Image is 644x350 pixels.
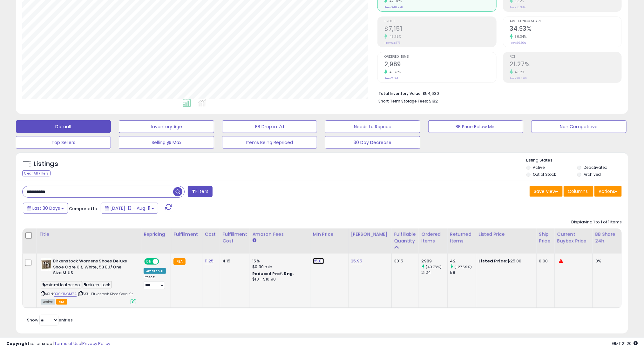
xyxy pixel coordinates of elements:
div: Displaying 1 to 1 of 1 items [571,219,622,225]
span: Compared to: [69,206,98,212]
a: B00K1NCM7A [54,291,77,297]
small: (40.73%) [426,264,442,269]
button: Selling @ Max [119,136,214,149]
div: $10 - $10.90 [253,277,305,282]
h2: $7,151 [384,25,496,34]
div: 58 [450,270,476,275]
div: Fulfillment Cost [223,231,247,244]
div: 2989 [422,258,447,264]
div: Amazon Fees [253,231,308,238]
button: BB Drop in 7d [222,120,317,133]
div: $0.30 min [253,264,305,270]
label: Archived [584,172,601,177]
span: FBA [56,299,67,305]
button: Last 30 Days [23,203,68,214]
div: 0.00 [539,258,550,264]
button: Non Competitive [531,120,626,133]
div: Current Buybox Price [557,231,590,244]
div: [PERSON_NAME] [351,231,389,238]
small: 30.34% [513,34,527,39]
a: 11.25 [205,258,214,264]
button: BB Price Below Min [428,120,523,133]
button: Items Being Repriced [222,136,317,149]
div: Repricing [144,231,168,238]
button: Actions [594,186,622,197]
a: Terms of Use [54,340,81,347]
label: Active [533,165,545,170]
h2: 34.93% [510,25,621,34]
span: $182 [429,98,438,104]
p: Listing States: [526,157,628,163]
span: birkenstock [83,281,112,288]
button: Needs to Reprice [325,120,420,133]
div: Cost [205,231,217,238]
div: Amazon AI [144,268,166,274]
div: 42 [450,258,476,264]
div: Fulfillable Quantity [394,231,416,244]
span: ON [145,259,153,264]
div: BB Share 24h. [595,231,619,244]
div: Ordered Items [422,231,445,244]
div: 2124 [422,270,447,275]
span: OFF [158,259,168,264]
b: Listed Price: [479,258,508,264]
span: Last 30 Days [32,205,60,211]
button: Top Sellers [16,136,111,149]
small: Prev: $46,928 [384,5,403,9]
div: Title [39,231,138,238]
div: Listed Price [479,231,534,238]
span: Profit [384,20,496,23]
a: 25.95 [351,258,363,264]
small: FBA [173,258,185,265]
small: Prev: $4,873 [384,41,401,45]
div: Ship Price [539,231,552,244]
div: 0% [595,258,616,264]
b: Reduced Prof. Rng. [253,271,294,276]
button: Inventory Age [119,120,214,133]
small: 40.73% [387,70,401,75]
div: Clear All Filters [22,170,51,176]
small: Prev: 2,124 [384,76,398,80]
small: Amazon Fees. [253,238,256,243]
label: Out of Stock [533,172,556,177]
button: Save View [530,186,563,197]
small: Prev: 26.80% [510,41,526,45]
h5: Listings [34,160,58,168]
label: Deactivated [584,165,607,170]
button: [DATE]-13 - Aug-11 [101,203,158,214]
b: Short Term Storage Fees: [378,98,428,104]
div: 4.15 [223,258,245,264]
span: Columns [568,188,588,195]
button: Columns [564,186,593,197]
small: Prev: 10.38% [510,5,526,9]
strong: Copyright [6,340,30,347]
small: (-27.59%) [454,264,472,269]
div: 15% [253,258,305,264]
span: Avg. Buybox Share [510,20,621,23]
h2: 21.27% [510,61,621,69]
small: Prev: 20.39% [510,76,527,80]
span: miami leather co [41,281,82,288]
div: seller snap | | [6,341,110,347]
button: 30 Day Decrease [325,136,420,149]
span: ROI [510,55,621,59]
div: ASIN: [41,258,136,304]
a: 25.00 [313,258,324,264]
button: Default [16,120,111,133]
div: 3015 [394,258,414,264]
span: All listings currently available for purchase on Amazon [41,299,55,305]
span: 2025-09-11 21:20 GMT [612,340,638,347]
div: Fulfillment [173,231,199,238]
h2: 2,989 [384,61,496,69]
span: Show: entries [27,317,73,323]
button: Filters [188,186,213,197]
li: $54,630 [378,89,617,97]
a: Privacy Policy [82,340,110,347]
span: | SKU: Birkestock Shoe Care Kit [78,291,133,296]
div: Returned Items [450,231,473,244]
span: Ordered Items [384,55,496,59]
b: Birkenstock Womens Shoes Deluxe Shoe Care Kit, White, 53 EU/One Size M US [53,258,130,278]
div: Preset: [144,275,166,289]
span: [DATE]-13 - Aug-11 [110,205,150,211]
b: Total Inventory Value: [378,91,422,96]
